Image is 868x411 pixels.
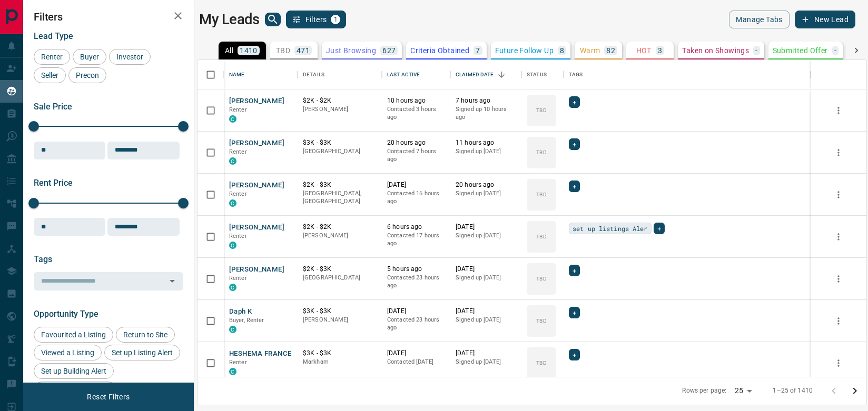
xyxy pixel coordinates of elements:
div: Precon [68,67,106,83]
span: + [573,97,576,107]
p: [DATE] [387,349,445,358]
div: Tags [564,60,811,89]
p: [GEOGRAPHIC_DATA] [303,274,377,282]
p: [DATE] [387,307,445,316]
p: Contacted 7 hours ago [387,147,445,164]
button: [PERSON_NAME] [229,96,284,106]
div: + [569,265,580,276]
p: Contacted [DATE] [387,358,445,366]
button: HESHEMA FRANCE [229,349,291,359]
div: Status [521,60,564,89]
div: Seller [34,67,66,83]
p: $3K - $3K [303,138,377,147]
span: Renter [229,148,247,155]
p: [GEOGRAPHIC_DATA], [GEOGRAPHIC_DATA] [303,189,377,206]
p: Future Follow Up [495,47,554,54]
p: TBD [536,106,546,114]
div: Details [303,60,324,89]
p: [DATE] [456,223,516,232]
p: Warm [580,47,600,54]
p: [PERSON_NAME] [303,316,377,324]
p: 7 hours ago [456,96,516,105]
button: more [831,103,846,118]
button: more [831,355,846,371]
p: Taken on Showings [682,47,749,54]
button: [PERSON_NAME] [229,138,284,148]
p: [PERSON_NAME] [303,232,377,240]
button: [PERSON_NAME] [229,265,284,275]
span: Renter [229,191,247,197]
p: TBD [536,275,546,283]
p: TBD [536,359,546,367]
span: + [573,265,576,276]
p: [PERSON_NAME] [303,105,377,114]
div: Favourited a Listing [34,327,113,343]
div: + [569,181,580,192]
p: Contacted 17 hours ago [387,232,445,248]
div: Investor [109,49,151,65]
p: Contacted 23 hours ago [387,274,445,290]
span: Rent Price [34,178,73,188]
span: 1 [332,16,339,23]
p: Rows per page: [682,386,726,395]
span: Sale Price [34,102,72,112]
button: Reset Filters [80,388,136,406]
div: Last Active [387,60,420,89]
span: Investor [113,53,147,61]
button: Go to next page [844,380,865,402]
p: $2K - $2K [303,223,377,232]
button: [PERSON_NAME] [229,223,284,233]
p: 5 hours ago [387,265,445,274]
div: Viewed a Listing [34,345,102,360]
p: 3 [658,47,662,54]
p: Signed up 10 hours ago [456,105,516,122]
div: condos.ca [229,284,236,291]
p: $2K - $3K [303,265,377,274]
span: + [573,139,576,149]
button: Sort [494,67,509,82]
button: [PERSON_NAME] [229,181,284,191]
p: - [834,47,836,54]
span: + [573,181,576,192]
p: $3K - $3K [303,307,377,316]
p: $2K - $2K [303,96,377,105]
p: TBD [276,47,290,54]
p: 627 [382,47,396,54]
p: [DATE] [456,265,516,274]
div: condos.ca [229,199,236,207]
p: [GEOGRAPHIC_DATA] [303,147,377,156]
div: Status [527,60,547,89]
p: Criteria Obtained [410,47,469,54]
button: New Lead [795,11,855,28]
div: condos.ca [229,326,236,333]
p: Markham [303,358,377,366]
div: Claimed Date [456,60,494,89]
div: Claimed Date [450,60,521,89]
p: TBD [536,191,546,198]
p: Signed up [DATE] [456,358,516,366]
div: condos.ca [229,368,236,375]
button: more [831,313,846,329]
div: Last Active [382,60,450,89]
p: Just Browsing [326,47,376,54]
span: + [573,349,576,360]
p: Contacted 3 hours ago [387,105,445,122]
div: Tags [569,60,583,89]
p: 20 hours ago [456,181,516,189]
p: Submitted Offer [773,47,828,54]
p: Signed up [DATE] [456,189,516,198]
p: 8 [560,47,564,54]
p: All [225,47,233,54]
p: [DATE] [456,307,516,316]
span: set up listings Aler [573,223,648,234]
p: 10 hours ago [387,96,445,105]
p: 82 [606,47,615,54]
p: Contacted 23 hours ago [387,316,445,332]
div: Buyer [73,49,106,65]
p: Contacted 16 hours ago [387,189,445,206]
p: $2K - $3K [303,181,377,189]
span: Renter [37,53,66,61]
p: 1–25 of 1410 [773,386,813,395]
button: search button [265,13,281,26]
span: Set up Listing Alert [108,348,176,357]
